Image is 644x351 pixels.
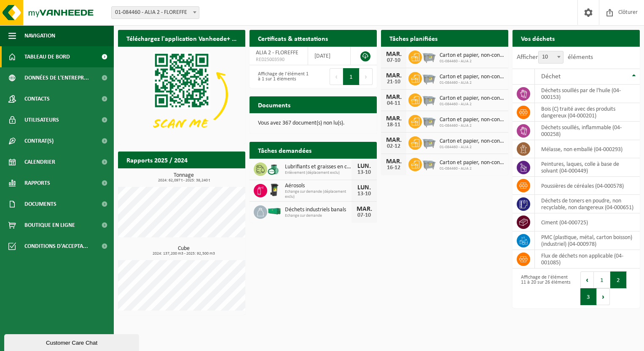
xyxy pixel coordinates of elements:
[422,135,436,149] img: WB-2500-GAL-GY-01
[535,231,640,250] td: PMC (plastique, métal, carton boisson) (industriel) (04-000978)
[172,168,244,185] a: Consulter les rapports
[267,207,282,215] img: HK-XR-30-GN-00
[256,50,298,56] span: ALIA 2 - FLOREFFE
[381,30,446,46] h2: Tâches planifiées
[285,207,352,213] span: Déchets industriels banals
[112,7,199,19] span: 01-084460 - ALIA 2 - FLOREFFE
[440,138,504,145] span: Carton et papier, non-conditionné (industriel)
[118,47,245,142] img: Download de VHEPlus App
[285,189,352,199] span: Echange sur demande (déplacement exclu)
[541,73,561,80] span: Déchet
[385,72,402,79] div: MAR.
[535,250,640,269] td: flux de déchets non applicable (04-001085)
[250,30,336,46] h2: Certificats & attestations
[385,58,402,64] div: 07-10
[285,164,352,170] span: Lubrifiants et graisses en conteneur de 200 litres
[535,177,640,195] td: poussières de céréales (04-000578)
[440,166,504,171] span: 01-084460 - ALIA 2
[122,252,245,256] span: 2024: 137,200 m3 - 2025: 92,500 m3
[254,67,309,86] div: Affichage de l'élément 1 à 1 sur 1 éléments
[122,178,245,183] span: 2024: 62,097 t - 2025: 38,240 t
[440,102,504,107] span: 01-084460 - ALIA 2
[24,25,55,46] span: Navigation
[385,79,402,85] div: 21-10
[440,145,504,150] span: 01-084460 - ALIA 2
[597,288,610,305] button: Next
[385,122,402,128] div: 18-11
[356,163,373,170] div: LUN.
[24,88,50,109] span: Contacts
[122,173,245,183] h3: Tonnage
[517,271,572,306] div: Affichage de l'élément 11 à 20 sur 26 éléments
[385,144,402,149] div: 02-12
[360,68,373,85] button: Next
[343,68,360,85] button: 1
[580,288,597,305] button: 3
[385,94,402,101] div: MAR.
[538,51,563,64] span: 10
[24,215,75,236] span: Boutique en ligne
[513,30,563,46] h2: Vos déchets
[250,142,320,158] h2: Tâches demandées
[385,51,402,58] div: MAR.
[440,160,504,166] span: Carton et papier, non-conditionné (industriel)
[517,54,593,61] label: Afficher éléments
[385,158,402,165] div: MAR.
[24,67,89,88] span: Données de l'entrepr...
[440,59,504,64] span: 01-084460 - ALIA 2
[24,152,55,173] span: Calendrier
[356,170,373,175] div: 13-10
[24,173,50,194] span: Rapports
[422,49,436,64] img: WB-2500-GAL-GY-01
[440,95,504,102] span: Carton et papier, non-conditionné (industriel)
[4,332,141,351] iframe: chat widget
[250,96,299,113] h2: Documents
[440,80,504,85] span: 01-084460 - ALIA 2
[330,68,343,85] button: Previous
[535,213,640,231] td: ciment (04-000725)
[24,109,59,130] span: Utilisateurs
[24,236,88,257] span: Conditions d'accepta...
[24,130,54,152] span: Contrat(s)
[385,115,402,122] div: MAR.
[580,271,594,288] button: Previous
[535,85,640,103] td: déchets souillés par de l'huile (04-000153)
[267,183,282,197] img: WB-0240-HPE-BK-01
[535,103,640,122] td: bois (C) traité avec des produits dangereux (04-000201)
[539,51,563,63] span: 10
[440,52,504,59] span: Carton et papier, non-conditionné (industriel)
[535,195,640,213] td: déchets de toners en poudre, non recyclable, non dangereux (04-000651)
[385,165,402,171] div: 16-12
[118,30,245,46] h2: Téléchargez l'application Vanheede+ maintenant!
[122,246,245,256] h3: Cube
[422,71,436,85] img: WB-2500-GAL-GY-01
[535,122,640,140] td: déchets souillés, inflammable (04-000258)
[535,158,640,177] td: peintures, laques, colle à base de solvant (04-000449)
[440,123,504,128] span: 01-084460 - ALIA 2
[285,170,352,175] span: Enlèvement (déplacement exclu)
[356,191,373,197] div: 13-10
[267,161,282,175] img: PB-OT-0200-CU
[422,114,436,128] img: WB-2500-GAL-GY-01
[385,137,402,144] div: MAR.
[422,92,436,106] img: WB-2500-GAL-GY-01
[385,101,402,106] div: 04-11
[308,47,351,65] td: [DATE]
[118,152,196,168] h2: Rapports 2025 / 2024
[594,271,610,288] button: 1
[535,140,640,158] td: mélasse, non emballé (04-000293)
[356,213,373,218] div: 07-10
[610,271,627,288] button: 2
[256,56,301,63] span: RED25003590
[24,46,70,67] span: Tableau de bord
[440,74,504,80] span: Carton et papier, non-conditionné (industriel)
[285,213,352,218] span: Echange sur demande
[258,120,368,126] p: Vous avez 367 document(s) non lu(s).
[356,184,373,191] div: LUN.
[285,183,352,189] span: Aérosols
[356,206,373,213] div: MAR.
[111,6,199,19] span: 01-084460 - ALIA 2 - FLOREFFE
[422,157,436,171] img: WB-2500-GAL-GY-01
[440,117,504,123] span: Carton et papier, non-conditionné (industriel)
